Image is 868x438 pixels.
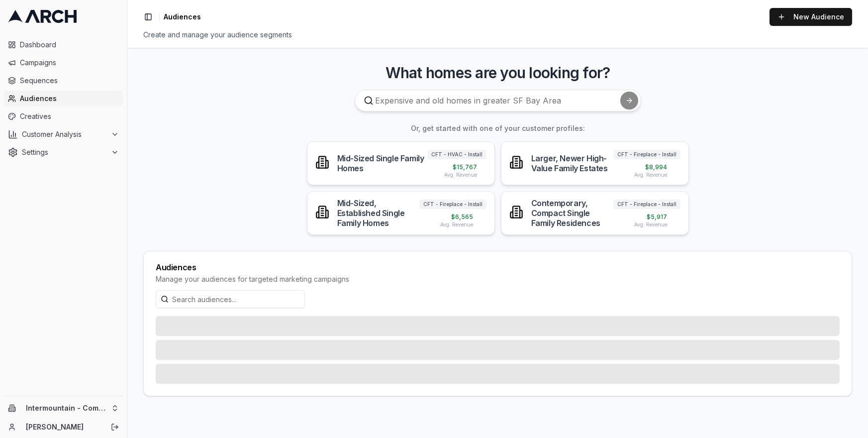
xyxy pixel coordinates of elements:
a: Creatives [4,109,123,124]
span: Intermountain - Comfort Solutions [26,404,107,413]
a: Dashboard [4,37,123,53]
span: $ 15,767 [453,163,477,171]
div: Contemporary, Compact Single Family Residences [531,198,613,228]
input: Search audiences... [156,290,305,308]
span: CFT - Fireplace - Install [613,150,680,159]
button: Customer Analysis [4,126,123,142]
span: Creatives [20,111,119,121]
div: Manage your audiences for targeted marketing campaigns [156,274,840,284]
span: Avg. Revenue [634,221,667,228]
h3: Or, get started with one of your customer profiles: [143,123,852,133]
span: $ 6,565 [451,213,473,221]
span: Avg. Revenue [440,221,473,228]
div: Audiences [156,263,840,271]
span: Avg. Revenue [444,171,477,179]
div: Larger, Newer High-Value Family Estates [531,153,613,173]
span: Avg. Revenue [634,171,667,179]
span: Sequences [20,76,119,86]
span: Customer Analysis [22,129,107,139]
span: Dashboard [20,40,119,50]
button: Log out [108,420,122,434]
div: Mid-Sized Single Family Homes [337,153,427,173]
span: CFT - HVAC - Install [427,150,486,159]
div: Create and manage your audience segments [143,30,852,40]
span: Settings [22,147,107,157]
span: Audiences [20,94,119,104]
a: Sequences [4,73,123,89]
button: Intermountain - Comfort Solutions [4,400,123,416]
span: $ 5,917 [647,213,667,221]
a: Audiences [4,91,123,107]
button: Settings [4,144,123,160]
a: Campaigns [4,55,123,71]
span: CFT - Fireplace - Install [419,200,486,209]
a: [PERSON_NAME] [26,422,100,432]
span: Audiences [164,12,201,22]
span: CFT - Fireplace - Install [613,200,680,209]
h3: What homes are you looking for? [143,64,852,82]
nav: breadcrumb [164,12,201,22]
input: Expensive and old homes in greater SF Bay Area [355,90,641,111]
div: Mid-Sized, Established Single Family Homes [337,198,419,228]
span: Campaigns [20,58,119,68]
a: New Audience [770,8,852,26]
span: $ 8,994 [645,163,667,171]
